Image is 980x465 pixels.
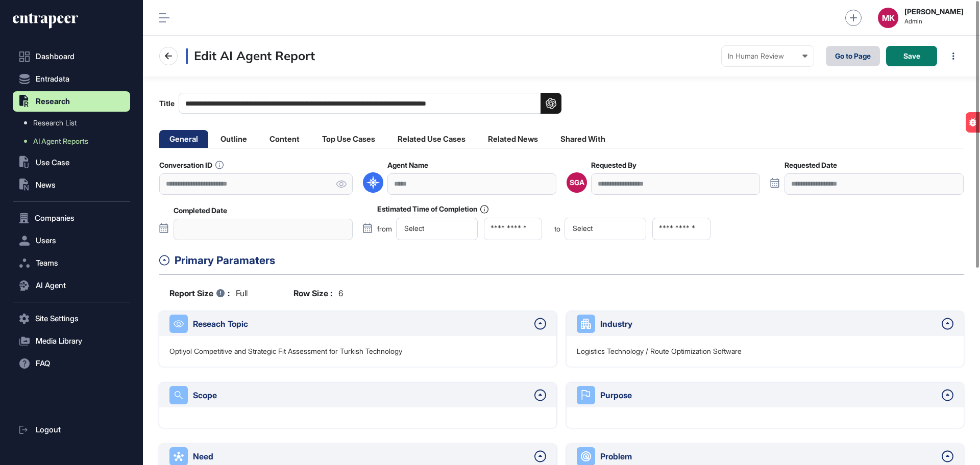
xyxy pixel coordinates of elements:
[186,48,315,64] h3: Edit AI Agent Report
[13,69,130,89] button: Entradata
[36,159,69,167] span: Use Case
[478,130,548,148] li: Related News
[36,181,56,189] span: News
[36,337,82,345] span: Media Library
[600,389,937,401] div: Purpose
[13,253,130,273] button: Teams
[36,259,58,267] span: Teams
[600,450,937,462] div: Problem
[159,93,561,114] label: Title
[13,230,130,251] button: Users
[904,8,964,16] strong: [PERSON_NAME]
[13,275,130,296] button: AI Agent
[573,224,593,232] span: Select
[36,53,75,61] span: Dashboard
[13,353,130,374] button: FAQ
[377,225,392,232] span: from
[886,46,937,66] button: Save
[18,114,130,132] a: Research List
[878,8,898,28] button: MK
[159,161,224,169] label: Conversation ID
[159,130,208,148] li: General
[35,315,79,323] span: Site Settings
[600,318,937,330] div: Industry
[174,206,227,215] label: Completed Date
[377,205,488,214] label: Estimated Time of Completion
[903,53,920,60] span: Save
[826,46,880,66] a: Go to Page
[13,175,130,195] button: News
[293,287,332,299] b: Row Size :
[785,161,837,169] label: Requested Date
[13,46,130,67] a: Dashboard
[169,287,230,299] b: Report Size :
[293,287,343,299] div: 6
[570,178,584,187] div: SGA
[404,224,424,232] span: Select
[35,214,75,222] span: Companies
[904,18,964,25] span: Admin
[387,130,476,148] li: Related Use Cases
[591,161,636,169] label: Requested By
[550,130,616,148] li: Shared With
[36,237,56,245] span: Users
[36,97,70,106] span: Research
[36,359,50,368] span: FAQ
[13,152,130,173] button: Use Case
[728,52,807,60] div: In Human Review
[193,318,529,330] div: Reseach Topic
[179,93,561,114] input: Title
[36,75,69,83] span: Entradata
[13,420,130,440] a: Logout
[193,389,529,401] div: Scope
[387,161,428,169] label: Agent Name
[13,308,130,329] button: Site Settings
[312,130,385,148] li: Top Use Cases
[18,132,130,150] a: AI Agent Reports
[33,137,88,145] span: AI Agent Reports
[175,252,964,269] div: Primary Paramaters
[169,287,248,299] div: full
[554,225,560,232] span: to
[259,130,310,148] li: Content
[210,130,257,148] li: Outline
[13,91,130,112] button: Research
[13,331,130,351] button: Media Library
[193,450,529,462] div: Need
[577,346,742,356] p: Logistics Technology / Route Optimization Software
[33,119,77,127] span: Research List
[13,208,130,228] button: Companies
[36,426,61,434] span: Logout
[169,346,402,356] p: Optiyol Competitive and Strategic Fit Assessment for Turkish Technology
[36,281,66,290] span: AI Agent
